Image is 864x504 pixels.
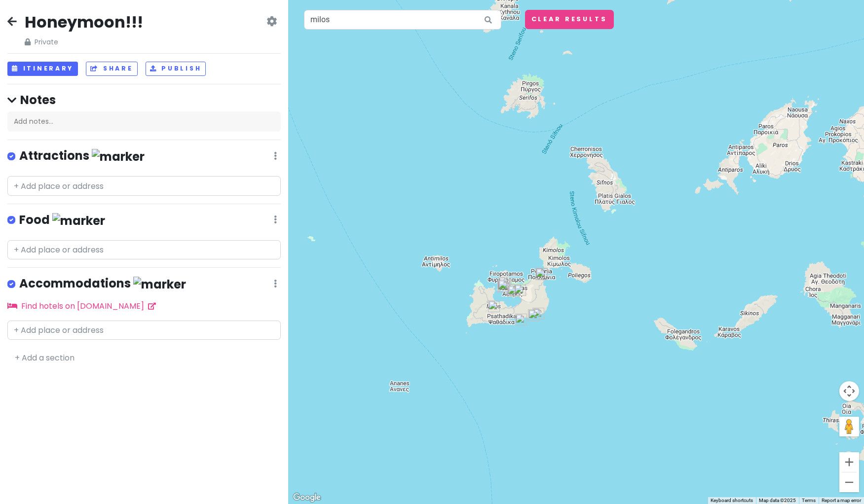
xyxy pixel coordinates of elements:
[92,149,145,164] img: marker
[86,62,137,76] button: Share
[19,212,105,228] h4: Food
[525,10,614,29] button: Clear Results
[19,148,145,164] h4: Attractions
[7,300,156,312] a: Find hotels on [DOMAIN_NAME]
[291,491,323,504] a: Open this area in Google Maps (opens a new window)
[7,62,78,76] button: Itinerary
[15,352,75,363] a: + Add a section
[25,12,143,33] h2: Honeymoon!!!
[839,417,859,436] button: Drag Pegman onto the map to open Street View
[25,36,143,47] span: Private
[711,497,753,504] button: Keyboard shortcuts
[759,498,796,503] span: Map data ©2025
[7,176,281,196] input: + Add place or address
[304,10,501,30] input: Search a place
[133,277,186,292] img: marker
[19,276,186,292] h4: Accommodations
[802,498,816,503] a: Terms (opens in new tab)
[839,452,859,472] button: Zoom in
[7,240,281,260] input: + Add place or address
[839,381,859,401] button: Map camera controls
[822,498,861,503] a: Report a map error
[7,92,281,108] h4: Notes
[52,213,105,228] img: marker
[839,472,859,492] button: Zoom out
[7,321,281,340] input: + Add place or address
[7,111,281,132] div: Add notes...
[146,62,206,76] button: Publish
[291,491,323,504] img: Google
